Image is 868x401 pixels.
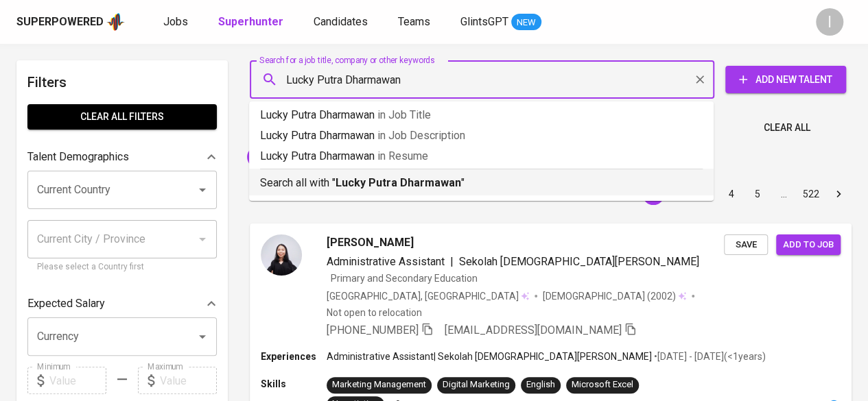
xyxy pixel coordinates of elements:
div: Microsoft Excel [572,378,633,391]
button: Save [724,234,768,256]
button: Open [193,327,212,346]
p: Search all with " " [260,175,703,191]
b: Lucky Putra Dharmawan [336,176,461,189]
div: "[PERSON_NAME]" [247,146,353,168]
a: GlintsGPT NEW [460,14,541,31]
a: Candidates [314,14,371,31]
nav: pagination navigation [614,183,852,205]
p: • [DATE] - [DATE] ( <1 years ) [652,350,766,363]
button: Go to page 5 [747,183,769,205]
span: Administrative Assistant [327,255,445,268]
div: I [816,8,843,36]
span: in Job Description [377,129,465,142]
p: Lucky Putra Dharmawan [260,107,703,123]
span: Jobs [163,15,188,28]
p: Talent Demographics [27,149,129,165]
span: [DEMOGRAPHIC_DATA] [543,289,647,303]
p: Please select a Country first [37,260,207,274]
span: GlintsGPT [460,15,508,28]
span: Add to job [783,237,834,253]
a: Teams [398,14,433,31]
span: [PHONE_NUMBER] [327,324,419,337]
div: Superpowered [16,14,104,30]
span: [EMAIL_ADDRESS][DOMAIN_NAME] [445,324,622,337]
input: Value [160,367,217,394]
button: Go to page 522 [799,183,823,205]
p: Lucky Putra Dharmawan [260,148,703,165]
span: Save [731,237,761,253]
span: | [450,254,454,270]
img: app logo [106,12,125,32]
img: ecc42f0cef01dc1f826291b039057666.jpg [261,234,302,276]
b: Superhunter [218,15,283,28]
p: Not open to relocation [327,306,422,319]
button: Add New Talent [725,66,846,93]
input: Value [49,367,106,394]
button: Add to job [776,234,841,256]
h6: Filters [27,71,217,93]
span: Primary and Secondary Education [331,273,478,284]
p: Experiences [261,350,327,363]
span: Clear All filters [38,108,206,125]
span: in Resume [377,149,428,162]
button: Open [193,180,212,199]
span: "[PERSON_NAME]" [247,150,338,163]
span: Clear All [764,119,810,136]
div: … [773,187,795,201]
button: Go to page 4 [720,183,742,205]
div: Digital Marketing [443,378,510,391]
a: Superhunter [218,14,286,31]
a: Superpoweredapp logo [16,12,125,32]
div: English [526,378,555,391]
span: Candidates [314,15,368,28]
span: Add New Talent [736,71,835,88]
div: Expected Salary [27,290,217,317]
div: Marketing Management [332,378,426,391]
button: Go to next page [828,183,849,205]
span: in Job Title [377,108,431,121]
p: Administrative Assistant | Sekolah [DEMOGRAPHIC_DATA][PERSON_NAME] [327,350,652,363]
div: Talent Demographics [27,143,217,171]
p: Skills [261,377,327,391]
button: Clear All filters [27,104,217,130]
div: [GEOGRAPHIC_DATA], [GEOGRAPHIC_DATA] [327,289,529,303]
a: Jobs [163,14,191,31]
button: Clear All [758,115,816,141]
span: NEW [511,16,541,29]
span: Teams [398,15,430,28]
button: Clear [690,70,709,89]
p: Expected Salary [27,295,105,312]
span: Sekolah [DEMOGRAPHIC_DATA][PERSON_NAME] [459,255,699,268]
p: Lucky Putra Dharmawan [260,127,703,144]
span: [PERSON_NAME] [327,234,414,251]
div: (2002) [543,289,686,303]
